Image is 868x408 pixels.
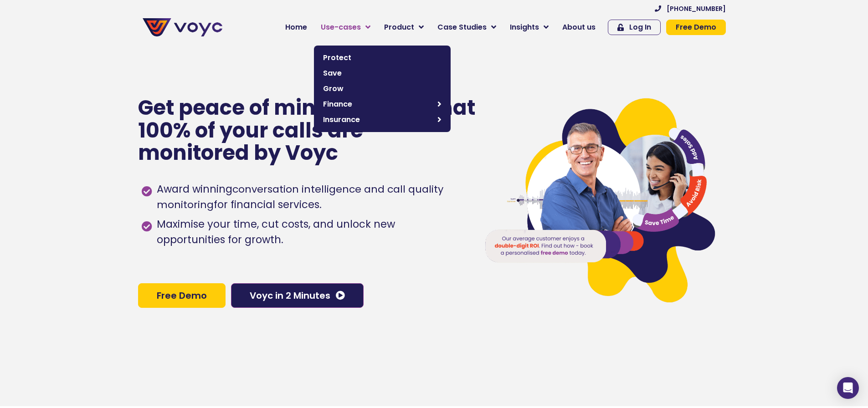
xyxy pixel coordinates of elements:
div: Open Intercom Messenger [837,377,859,399]
span: Voyc in 2 Minutes [250,291,330,300]
span: About us [562,22,596,33]
span: Phone [121,36,144,47]
span: Job title [121,74,152,84]
span: Free Demo [676,24,716,31]
a: Voyc in 2 Minutes [231,283,364,308]
span: [PHONE_NUMBER] [667,5,726,12]
a: Protect [318,50,446,66]
span: Finance [323,99,433,110]
p: Get peace of mind knowing that 100% of your calls are monitored by Voyc [138,97,477,164]
a: Product [377,18,431,36]
span: Grow [323,83,442,94]
a: [PHONE_NUMBER] [655,5,726,12]
span: Protect [323,52,442,63]
span: Insurance [323,114,433,125]
a: Grow [318,81,446,97]
h1: conversation intelligence and call quality monitoring [157,182,443,212]
span: Use-cases [321,22,361,33]
a: Use-cases [314,18,377,36]
span: Award winning for financial services. [154,182,466,213]
span: Maximise your time, cut costs, and unlock new opportunities for growth. [154,217,466,248]
span: Home [285,22,307,33]
a: About us [555,18,602,36]
a: Finance [318,97,446,112]
a: Save [318,66,446,81]
span: Insights [510,22,539,33]
a: Home [278,18,314,36]
span: Save [323,68,442,79]
a: Case Studies [431,18,503,36]
a: Privacy Policy [188,189,231,199]
a: Insurance [318,112,446,127]
span: Log In [629,24,651,31]
a: Log In [608,20,661,35]
a: Free Demo [666,20,726,35]
a: Free Demo [138,283,226,308]
span: Case Studies [437,22,487,33]
span: Free Demo [157,291,207,300]
img: voyc-full-logo [143,18,222,36]
span: Product [384,22,414,33]
a: Insights [503,18,555,36]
